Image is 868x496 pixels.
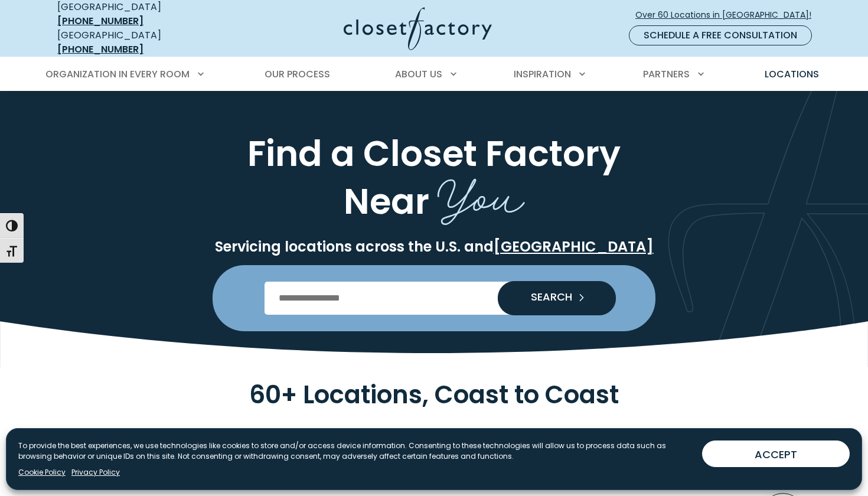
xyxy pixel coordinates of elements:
a: Cookie Policy [18,467,66,478]
a: [PHONE_NUMBER] [57,14,143,28]
a: Over 60 Locations in [GEOGRAPHIC_DATA]! [635,5,821,25]
a: Schedule a Free Consultation [629,25,812,45]
span: Organization in Every Room [45,67,190,81]
input: Enter Postal Code [265,282,604,315]
button: Search our Nationwide Locations [498,281,616,315]
span: Partners [643,67,690,81]
span: Locations [765,67,819,81]
span: Find a Closet Factory [247,129,621,178]
p: To provide the best experiences, we use technologies like cookies to store and/or access device i... [18,440,693,462]
img: Closet Factory Logo [344,7,492,50]
nav: Primary Menu [37,58,831,91]
div: [GEOGRAPHIC_DATA] [57,28,229,57]
p: Each of our locations shines with a local touch of the communities it serves, backed by the exten... [55,426,813,456]
button: ACCEPT [702,440,850,467]
span: Our Process [265,67,330,81]
a: Privacy Policy [71,467,120,478]
span: Over 60 Locations in [GEOGRAPHIC_DATA]! [635,9,821,21]
span: SEARCH [521,292,572,302]
span: Inspiration [514,67,571,81]
span: You [438,156,525,229]
p: Servicing locations across the U.S. and [55,238,813,256]
span: Near [344,177,429,226]
span: About Us [395,67,442,81]
span: 60+ Locations, Coast to Coast [249,377,619,412]
a: [GEOGRAPHIC_DATA] [494,237,654,256]
a: [PHONE_NUMBER] [57,43,143,56]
